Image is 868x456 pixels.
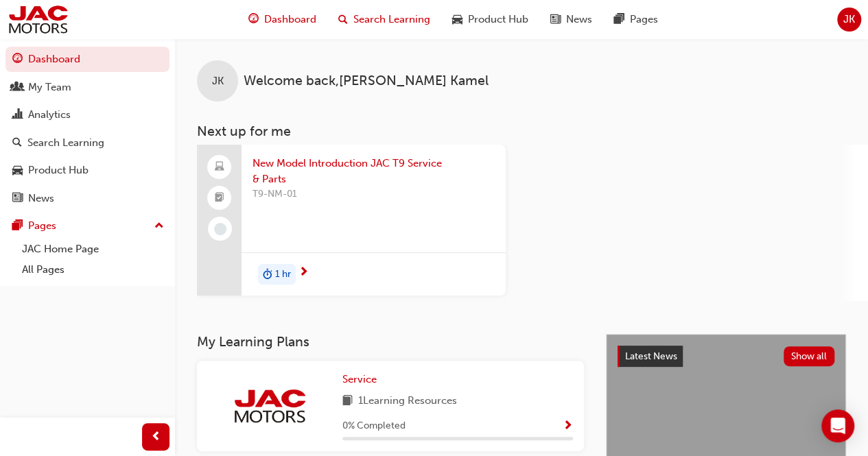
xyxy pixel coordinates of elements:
[12,220,23,232] span: pages-icon
[5,158,169,183] a: Product Hub
[151,429,161,446] span: prev-icon
[603,5,669,34] a: pages-iconPages
[566,12,592,27] span: News
[12,193,23,205] span: news-icon
[837,8,861,32] button: JK
[12,165,23,177] span: car-icon
[5,213,169,239] button: Pages
[28,191,54,206] div: News
[563,420,573,433] span: Show Progress
[215,189,224,207] span: booktick-icon
[452,11,462,28] span: car-icon
[614,11,624,28] span: pages-icon
[7,4,69,35] img: jac-portal
[327,5,441,34] a: search-iconSearch Learning
[244,73,489,89] span: Welcome back , [PERSON_NAME] Kamel
[5,102,169,128] a: Analytics
[342,393,353,410] span: book-icon
[821,409,854,442] div: Open Intercom Messenger
[353,12,430,27] span: Search Learning
[232,387,307,424] img: jac-portal
[625,350,677,362] span: Latest News
[214,223,226,235] span: learningRecordVerb_NONE-icon
[784,346,835,366] button: Show all
[12,109,23,121] span: chart-icon
[197,334,584,350] h3: My Learning Plans
[843,12,855,27] span: JK
[468,12,528,27] span: Product Hub
[358,393,457,410] span: 1 Learning Resources
[28,107,71,123] div: Analytics
[28,163,89,178] div: Product Hub
[275,267,291,283] span: 1 hr
[253,156,495,187] span: New Model Introduction JAC T9 Service & Parts
[342,418,406,434] span: 0 % Completed
[5,75,169,100] a: My Team
[253,187,495,202] span: T9-NM-01
[175,123,868,139] h3: Next up for me
[550,11,561,28] span: news-icon
[16,239,169,260] a: JAC Home Page
[298,267,309,279] span: next-icon
[28,80,71,95] div: My Team
[630,12,658,27] span: Pages
[212,73,224,89] span: JK
[12,137,22,149] span: search-icon
[342,373,377,385] span: Service
[16,259,169,280] a: All Pages
[563,418,573,435] button: Show Progress
[12,82,23,94] span: people-icon
[28,218,56,234] div: Pages
[263,265,272,283] span: duration-icon
[539,5,603,34] a: news-iconNews
[197,145,506,296] a: New Model Introduction JAC T9 Service & PartsT9-NM-01duration-icon1 hr
[342,372,382,387] a: Service
[618,346,834,368] a: Latest NewsShow all
[27,135,104,151] div: Search Learning
[441,5,539,34] a: car-iconProduct Hub
[154,217,164,235] span: up-icon
[215,158,224,176] span: laptop-icon
[5,44,169,213] button: DashboardMy TeamAnalyticsSearch LearningProduct HubNews
[5,130,169,156] a: Search Learning
[338,11,348,28] span: search-icon
[237,5,327,34] a: guage-iconDashboard
[264,12,316,27] span: Dashboard
[12,53,23,66] span: guage-icon
[248,11,259,28] span: guage-icon
[5,186,169,211] a: News
[5,47,169,72] a: Dashboard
